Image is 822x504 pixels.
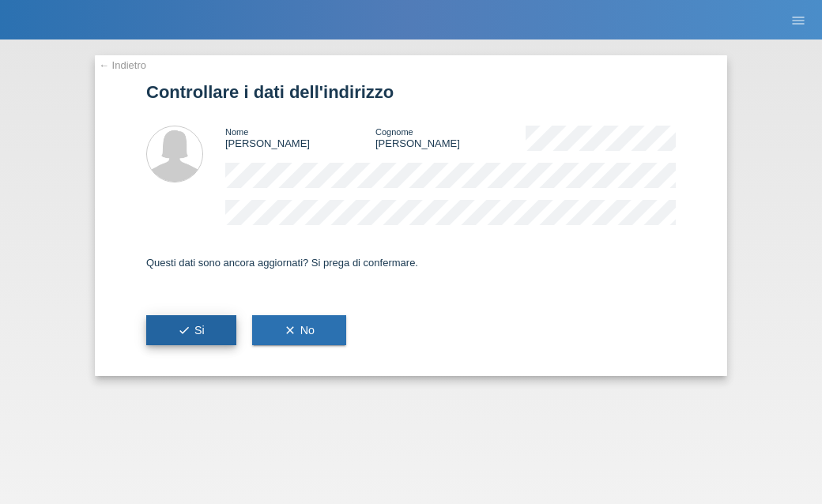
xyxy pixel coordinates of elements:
[178,324,190,337] i: check
[252,315,346,345] button: clearNo
[375,127,413,137] span: Cognome
[790,13,806,28] i: menu
[178,324,205,337] span: Si
[146,82,676,102] h1: Controllare i dati dell'indirizzo
[146,241,676,284] div: Questi dati sono ancora aggiornati? Si prega di confermare.
[225,126,375,149] div: [PERSON_NAME]
[146,315,236,345] button: checkSi
[375,126,526,149] div: [PERSON_NAME]
[99,59,146,71] a: ← Indietro
[225,127,248,137] span: Nome
[284,324,296,337] i: clear
[782,15,814,24] a: menu
[284,324,315,337] span: No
